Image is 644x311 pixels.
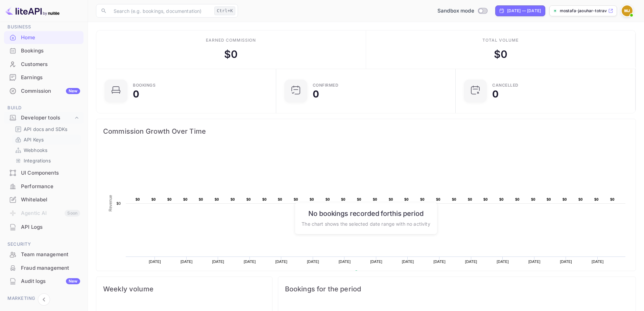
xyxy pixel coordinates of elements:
[578,197,583,201] text: $0
[110,4,212,18] input: Search (e.g. bookings, documentation)
[4,166,84,179] a: UI Components
[21,183,80,191] div: Performance
[563,197,567,201] text: $0
[4,221,84,233] a: API Logs
[4,112,84,124] div: Developer tools
[4,31,84,44] a: Home
[433,260,446,264] text: [DATE]
[103,126,629,137] span: Commission Growth Over Time
[215,197,219,201] text: $0
[21,264,80,272] div: Fraud management
[5,5,59,16] img: LiteAPI logo
[278,197,282,201] text: $0
[116,201,121,205] text: $0
[24,136,44,143] p: API Keys
[492,89,499,99] div: 0
[15,126,78,133] a: API docs and SDKs
[244,260,256,264] text: [DATE]
[224,47,238,62] div: $ 0
[21,251,80,259] div: Team management
[12,156,81,165] div: Integrations
[21,114,73,122] div: Developer tools
[389,197,393,201] text: $0
[307,260,319,264] text: [DATE]
[370,260,382,264] text: [DATE]
[313,83,339,87] div: Confirmed
[66,88,80,94] div: New
[515,197,520,201] text: $0
[212,260,224,264] text: [DATE]
[15,136,78,143] a: API Keys
[492,83,519,87] div: CANCELLED
[310,197,314,201] text: $0
[622,5,633,16] img: Mostafa Jaouhar
[4,71,84,84] a: Earnings
[38,293,50,306] button: Collapse navigation
[66,278,80,284] div: New
[4,275,84,287] a: Audit logsNew
[206,37,256,43] div: Earned commission
[468,197,472,201] text: $0
[149,260,161,264] text: [DATE]
[108,195,113,212] text: Revenue
[4,295,84,302] span: Marketing
[4,85,84,97] a: CommissionNew
[21,277,80,285] div: Audit logs
[560,8,607,14] p: mostafa-jaouhar-totrav...
[151,197,156,201] text: $0
[452,197,456,201] text: $0
[594,197,599,201] text: $0
[361,270,378,275] text: Revenue
[12,145,81,155] div: Webhooks
[402,260,414,264] text: [DATE]
[4,262,84,274] a: Fraud management
[499,197,504,201] text: $0
[21,61,80,68] div: Customers
[560,260,572,264] text: [DATE]
[341,197,345,201] text: $0
[4,44,84,58] div: Bookings
[21,87,80,95] div: Commission
[4,85,84,98] div: CommissionNew
[231,197,235,201] text: $0
[4,180,84,193] div: Performance
[465,260,477,264] text: [DATE]
[12,124,81,134] div: API docs and SDKs
[24,157,51,164] p: Integrations
[4,180,84,193] a: Performance
[276,260,288,264] text: [DATE]
[4,71,84,84] div: Earnings
[483,197,488,201] text: $0
[262,197,267,201] text: $0
[4,241,84,248] span: Security
[420,197,425,201] text: $0
[610,197,615,201] text: $0
[4,31,84,44] div: Home
[531,197,535,201] text: $0
[404,197,409,201] text: $0
[15,147,78,154] a: Webhooks
[4,248,84,261] a: Team management
[4,193,84,206] a: Whitelabel
[285,284,629,294] span: Bookings for the period
[199,197,203,201] text: $0
[103,284,265,294] span: Weekly volume
[436,197,440,201] text: $0
[547,197,551,201] text: $0
[313,89,319,99] div: 0
[4,193,84,206] div: Whitelabel
[507,8,541,14] div: [DATE] — [DATE]
[494,47,507,62] div: $ 0
[4,262,84,275] div: Fraud management
[183,197,188,201] text: $0
[373,197,377,201] text: $0
[4,58,84,70] a: Customers
[437,7,474,15] span: Sandbox mode
[482,37,519,43] div: Total volume
[4,166,84,180] div: UI Components
[24,147,47,154] p: Webhooks
[4,104,84,112] span: Build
